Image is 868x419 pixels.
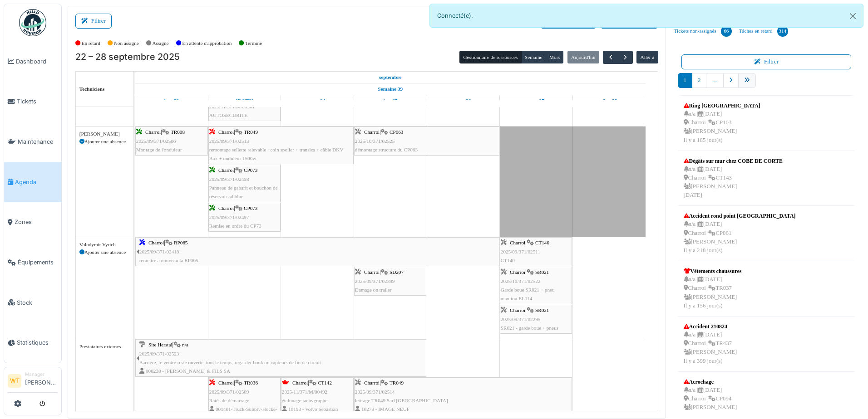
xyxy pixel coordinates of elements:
[182,342,188,347] span: n/a
[209,166,280,201] div: |
[15,178,58,186] span: Agenda
[692,73,706,88] a: 2
[390,380,404,385] span: TR049
[209,138,249,144] span: 2025/09/371/02513
[4,323,61,363] a: Statistiques
[18,258,58,267] span: Équipements
[454,95,473,107] a: 26 septembre 2025
[377,72,404,83] a: 22 septembre 2025
[684,110,760,145] div: n/a | [DATE] Charroi | CP103 [PERSON_NAME] Il y a 185 jour(s)
[684,322,737,331] div: Accident 210824
[75,52,180,63] h2: 22 – 28 septembre 2025
[678,73,855,95] nav: pager
[501,249,540,254] span: 2025/09/371/02511
[355,379,571,414] div: |
[148,342,173,347] span: Site Herstal
[209,398,249,403] span: Ratés de démarrage
[390,269,404,275] span: SD207
[209,214,249,220] span: 2025/09/371/02497
[500,128,527,136] span: Vacances
[218,205,234,211] span: Charroi
[546,51,564,63] button: Mois
[721,26,732,37] div: 66
[153,39,169,47] label: Assigné
[501,239,571,265] div: |
[79,343,130,351] div: Prestataires externes
[599,95,619,107] a: 28 septembre 2025
[136,128,207,154] div: |
[148,240,164,245] span: Charroi
[209,104,255,109] span: 2025/11/371/M/00561
[671,19,735,44] a: Tickets non-assignés
[139,258,198,263] span: remettre a nouveau la RP065
[361,406,409,412] span: 10279 - IMAGE NEUF
[535,269,549,275] span: SR021
[4,202,61,243] a: Zones
[25,371,58,378] div: Manager
[79,86,105,92] span: Techniciens
[4,82,61,122] a: Tickets
[234,95,256,107] a: 23 septembre 2025
[618,51,633,64] button: Suivant
[355,278,395,284] span: 2025/09/371/02399
[843,4,863,28] button: Close
[136,138,176,144] span: 2025/09/371/02506
[8,371,58,393] a: WT Manager[PERSON_NAME]
[603,51,618,64] button: Précédent
[171,129,185,135] span: TR008
[79,130,130,138] div: [PERSON_NAME]
[114,39,139,47] label: Non assigné
[17,97,58,106] span: Tickets
[510,240,525,245] span: Charroi
[16,57,58,66] span: Dashboard
[355,389,395,395] span: 2025/09/371/02514
[501,306,571,332] div: |
[681,155,785,202] a: Dégâts sur mur chez COBE DE CORTE n/a |[DATE] Charroi |CT143 [PERSON_NAME][DATE]
[209,185,278,199] span: Panneau de gabarit et bouchon de réservoir ad blue
[209,176,249,182] span: 2025/09/371/02498
[17,338,58,347] span: Statistiques
[501,325,558,331] span: SR021 - garde boue + pneus
[15,218,58,226] span: Zones
[209,128,353,163] div: |
[678,73,692,88] a: 1
[209,112,247,118] span: AUTOSECURITE
[8,374,21,388] li: WT
[355,147,418,152] span: démontage structure du CP063
[139,341,425,375] div: |
[4,162,61,202] a: Agenda
[209,223,261,229] span: Remise en ordre du CP73
[174,240,187,245] span: RP065
[282,389,327,395] span: 2025/11/371/M/00492
[364,129,380,135] span: Charroi
[681,320,740,368] a: Accident 210824 n/a |[DATE] Charroi |TR437 [PERSON_NAME]Il y a 399 jour(s)
[75,14,112,29] button: Filtrer
[355,398,448,403] span: lettrage TR049 Sarl [GEOGRAPHIC_DATA]
[139,360,321,365] span: Barrière, le ventre reste ouverte, tout le temps, regarder book ou capteurs de fin de circuit
[681,99,763,147] a: Ring [GEOGRAPHIC_DATA] n/a |[DATE] Charroi |CP103 [PERSON_NAME]Il y a 185 jour(s)
[146,368,230,374] span: 000238 - [PERSON_NAME] & FILS SA
[526,95,547,107] a: 27 septembre 2025
[681,209,798,257] a: Accident rond point [GEOGRAPHIC_DATA] n/a |[DATE] Charroi |CP061 [PERSON_NAME]Il y a 218 jour(s)
[245,39,262,47] label: Terminé
[390,129,403,135] span: CP063
[209,204,280,230] div: |
[510,307,525,313] span: Charroi
[376,83,405,95] a: Semaine 39
[364,269,380,275] span: Charroi
[735,19,792,44] a: Tâches en retard
[209,389,249,395] span: 2025/09/371/02509
[535,240,549,245] span: CT140
[139,249,179,254] span: 2025/09/371/02418
[684,102,760,110] div: Ring [GEOGRAPHIC_DATA]
[79,248,130,256] div: Ajouter une absence
[82,39,100,47] label: En retard
[79,241,130,248] div: Volodymir Vyrich
[244,205,257,211] span: CP073
[218,167,234,173] span: Charroi
[162,95,181,107] a: 22 septembre 2025
[381,95,400,107] a: 25 septembre 2025
[355,138,395,144] span: 2025/10/371/02525
[501,278,541,284] span: 2025/10/371/02522
[429,4,863,28] div: Connecté(e).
